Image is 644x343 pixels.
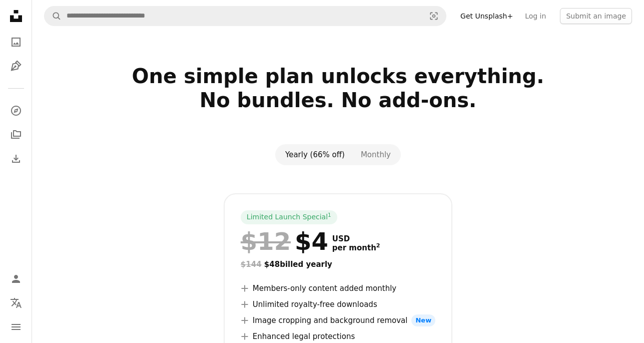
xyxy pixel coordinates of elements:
[45,7,62,26] button: Search Unsplash
[6,149,26,169] a: Download History
[328,212,331,218] sup: 1
[376,242,380,249] sup: 2
[241,260,262,269] span: $144
[6,125,26,145] a: Collections
[6,317,26,337] button: Menu
[241,330,435,342] li: Enhanced legal protections
[241,228,291,254] span: $12
[411,314,435,326] span: New
[6,56,26,76] a: Illustrations
[326,212,333,222] a: 1
[241,228,328,254] div: $4
[6,269,26,289] a: Log in / Sign up
[44,64,632,136] h2: One simple plan unlocks everything. No bundles. No add-ons.
[241,258,435,270] div: $48 billed yearly
[241,314,435,326] li: Image cropping and background removal
[6,6,26,28] a: Home — Unsplash
[560,8,632,24] button: Submit an image
[374,243,382,252] a: 2
[454,8,519,24] a: Get Unsplash+
[6,101,26,121] a: Explore
[241,210,337,224] div: Limited Launch Special
[6,293,26,313] button: Language
[277,146,353,163] button: Yearly (66% off)
[353,146,399,163] button: Monthly
[422,7,446,26] button: Visual search
[332,234,380,243] span: USD
[241,282,435,294] li: Members-only content added monthly
[6,32,26,52] a: Photos
[519,8,552,24] a: Log in
[332,243,380,252] span: per month
[44,6,446,26] form: Find visuals sitewide
[241,298,435,310] li: Unlimited royalty-free downloads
